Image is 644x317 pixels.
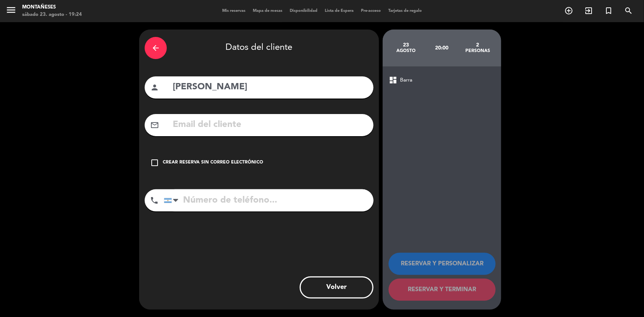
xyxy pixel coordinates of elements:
div: agosto [388,48,424,54]
div: personas [460,48,496,54]
div: 23 [388,42,424,48]
i: turned_in_not [604,6,613,15]
div: Datos del cliente [145,35,373,61]
i: exit_to_app [584,6,593,15]
div: sábado 23. agosto - 19:24 [22,11,82,18]
i: search [624,6,633,15]
i: mail_outline [150,121,159,130]
span: Mis reservas [218,9,249,13]
span: Pre-acceso [357,9,385,13]
i: phone [150,196,159,205]
div: Crear reserva sin correo electrónico [163,159,263,166]
span: Mapa de mesas [249,9,286,13]
input: Nombre del cliente [172,80,368,95]
i: check_box_outline_blank [150,158,159,167]
span: Tarjetas de regalo [385,9,426,13]
input: Email del cliente [172,117,368,132]
button: RESERVAR Y TERMINAR [389,279,496,301]
div: Montañeses [22,4,82,11]
div: Argentina: +54 [164,190,181,211]
i: arrow_back [151,44,160,52]
span: dashboard [389,76,397,85]
div: 2 [460,42,496,48]
i: person [150,83,159,92]
button: RESERVAR Y PERSONALIZAR [389,253,496,275]
span: Barra [400,76,412,85]
button: menu [6,4,17,18]
span: Lista de Espera [321,9,357,13]
input: Número de teléfono... [164,189,373,211]
span: Disponibilidad [286,9,321,13]
i: add_circle_outline [564,6,573,15]
button: Volver [300,276,373,299]
div: 20:00 [424,35,460,61]
i: menu [6,4,17,15]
